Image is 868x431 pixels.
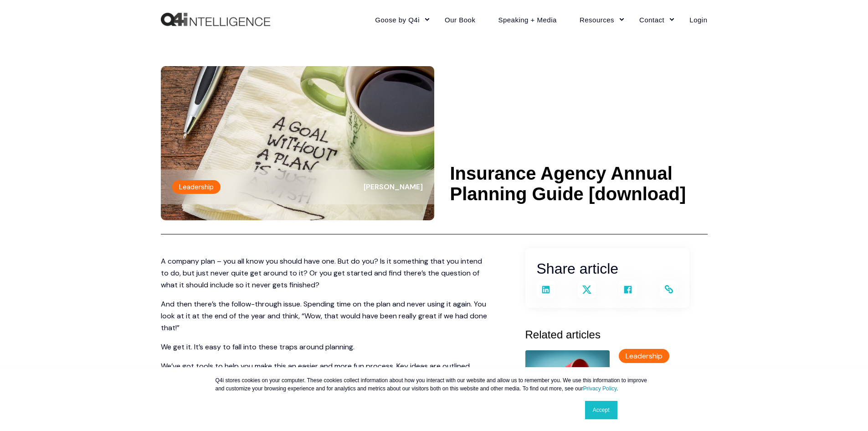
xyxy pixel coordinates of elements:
[364,182,423,192] span: [PERSON_NAME]
[161,298,489,334] p: And then there’s the follow-through issue. Spending time on the plan and never using it again. Yo...
[583,385,616,392] a: Privacy Policy
[161,341,489,353] p: We get it. It’s easy to fall into these traps around planning.
[161,13,270,26] img: Q4intelligence, LLC logo
[450,163,708,204] h1: Insurance Agency Annual Planning Guide [download]
[161,360,489,384] p: We’ve got tools to help you make this an easier and more fun process. Key ideas are outlined belo...
[161,13,270,26] a: Back to Home
[585,401,617,419] a: Accept
[525,326,708,343] h3: Related articles
[537,257,678,280] h3: Share article
[216,376,653,393] p: Q4i stores cookies on your computer. These cookies collect information about how you interact wit...
[619,349,669,363] label: Leadership
[172,180,221,194] label: Leadership
[161,255,489,291] p: A company plan – you all know you should have one. But do you? Is it something that you intend to...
